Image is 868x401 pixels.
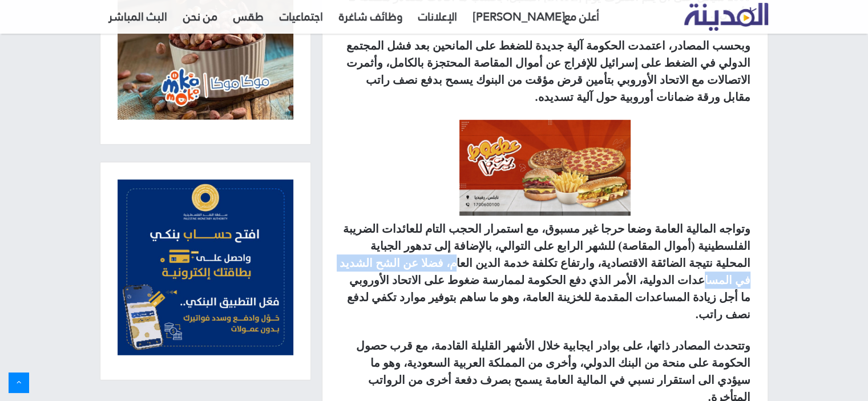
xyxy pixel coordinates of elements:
a: تلفزيون المدينة [684,3,768,31]
img: تلفزيون المدينة [684,3,768,31]
strong: وتواجه المالية العامة وضعا حرجا غير مسبوق، مع استمرار الحجب التام للعائدات الضريبة الفلسطينية (أم... [340,222,750,321]
strong: وبحسب المصادر، اعتمدت الحكومة آلية جديدة للضغط على المانحين بعد فشل المجتمع الدولي في الضغط على إ... [346,39,750,103]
